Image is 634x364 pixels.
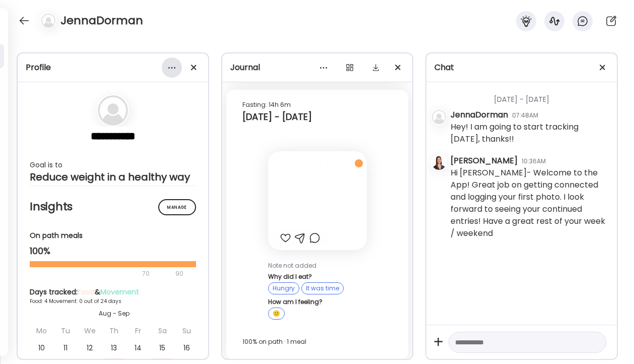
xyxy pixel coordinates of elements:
div: It was time [301,282,344,294]
span: 07:48 AM [268,159,367,168]
span: Food [78,287,95,297]
div: Hey! I am going to start tracking [DATE], thanks!! [451,121,609,145]
div: Profile [26,62,200,74]
div: Manage [158,199,196,215]
div: Aug - Sep [30,309,198,318]
img: bg-avatar-default.svg [98,95,128,126]
div: Journal [230,62,405,74]
div: 14 [127,339,149,356]
div: Why did I eat? [268,273,367,280]
div: Reduce weight in a healthy way [30,171,196,183]
div: 07:48AM [512,111,538,120]
img: avatars%2FI7glDmu294XZYZYHk6UXYoQIUhT2 [432,156,446,170]
div: Fr [127,322,149,339]
div: Goal is to [30,159,196,171]
div: Chat [434,62,609,74]
div: [PERSON_NAME] [451,155,518,167]
div: Su [175,322,198,339]
div: 12 [79,339,101,356]
div: [DATE] - [DATE] [451,82,609,109]
div: On path meals [30,230,196,241]
div: 10:36AM [522,157,546,166]
div: 16 [175,339,198,356]
img: bg-avatar-default.svg [41,14,55,28]
div: Hi [PERSON_NAME]- Welcome to the App! Great job on getting connected and logging your first photo... [451,167,609,239]
h2: Insights [30,199,196,214]
div: JennaDorman [451,109,508,121]
div: Th [103,322,125,339]
div: Mo [30,322,52,339]
div: 😕 [268,308,285,320]
div: Days tracked: & [30,287,198,297]
div: 13 [103,339,125,356]
div: 100% on path · 1 meal [242,336,393,348]
div: 10 [30,339,52,356]
div: 90 [174,268,184,280]
div: Tu [54,322,77,339]
div: Fasting: 14h 6m [242,99,393,111]
div: 11 [54,339,77,356]
div: 15 [151,339,173,356]
div: [DATE] - [DATE] [242,111,393,123]
div: Hungry [268,282,299,294]
div: Food: 4 Movement: 0 out of 24 days [30,297,198,305]
span: Movement [100,287,139,297]
div: Sa [151,322,173,339]
div: 70 [30,268,172,280]
div: We [79,322,101,339]
span: Note not added [268,261,316,270]
div: 100% [30,245,196,257]
img: bg-avatar-default.svg [432,110,446,124]
div: How am I feeling? [268,298,367,306]
h4: JennaDorman [60,13,143,29]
